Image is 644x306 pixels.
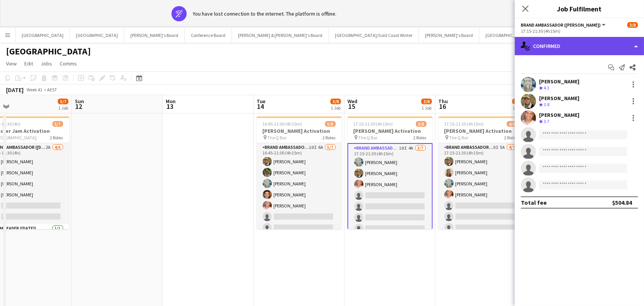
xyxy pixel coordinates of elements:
div: [PERSON_NAME] [539,78,579,85]
span: 16 [437,102,448,111]
button: [GEOGRAPHIC_DATA]/Gold Coast Winter [329,28,419,43]
span: 4/8 [507,121,517,127]
span: Wed [347,98,357,105]
button: Conference Board [185,28,232,43]
div: 1 Job [331,105,341,111]
button: [PERSON_NAME]'s Board [124,28,185,43]
div: 1 Job [422,105,431,111]
button: [GEOGRAPHIC_DATA]/[GEOGRAPHIC_DATA] [479,28,577,43]
span: 3.8 [544,102,549,107]
span: 3/8 [627,22,638,28]
span: The Q Bar [358,135,378,140]
h1: [GEOGRAPHIC_DATA] [6,46,91,57]
a: Comms [57,59,80,69]
span: 3.7 [544,118,549,124]
app-card-role: Brand Ambassador ([PERSON_NAME])10I6A5/716:45-21:00 (4h15m)[PERSON_NAME][PERSON_NAME][PERSON_NAME... [257,143,342,235]
span: Comms [60,60,77,67]
span: 4.3 [544,85,549,91]
span: Edit [24,60,33,67]
span: Sun [75,98,84,105]
span: 3/8 [421,99,432,104]
app-job-card: 17:15-21:30 (4h15m)3/8[PERSON_NAME] Activation The Q Bar2 RolesBrand Ambassador ([PERSON_NAME])10... [347,116,433,229]
span: 14 [255,102,265,111]
div: $504.84 [612,199,632,206]
button: [PERSON_NAME] & [PERSON_NAME]'s Board [232,28,329,43]
h3: [PERSON_NAME] Activation [257,127,342,134]
app-card-role: Brand Ambassador ([PERSON_NAME])10I4A3/717:15-21:30 (4h15m)[PERSON_NAME][PERSON_NAME][PERSON_NAME] [347,143,433,237]
span: 12 [74,102,84,111]
span: Brand Ambassador (Mon - Fri) [521,22,601,28]
span: 5/7 [52,121,63,127]
span: 2 Roles [323,135,336,140]
div: [PERSON_NAME] [539,95,579,102]
div: You have lost connection to the internet. The platform is offline. [193,10,336,17]
div: Total fee [521,199,547,206]
span: Jobs [41,60,52,67]
span: The Q Bar [449,135,469,140]
span: 13 [165,102,176,111]
span: The Q Bar [268,135,287,140]
span: 2 Roles [50,135,63,140]
span: Thu [438,98,448,105]
div: 1 Job [58,105,68,111]
span: Tue [257,98,265,105]
span: 5/7 [58,99,68,104]
app-job-card: 17:15-21:30 (4h15m)4/8[PERSON_NAME] Activation The Q Bar2 RolesBrand Ambassador ([PERSON_NAME])9I... [438,116,523,229]
div: 1 Job [512,105,522,111]
a: Edit [21,59,36,69]
h3: [PERSON_NAME] Activation [438,127,523,134]
app-job-card: 16:45-21:00 (4h15m)5/8[PERSON_NAME] Activation The Q Bar2 RolesBrand Ambassador ([PERSON_NAME])10... [257,116,342,229]
div: [PERSON_NAME] [539,112,579,118]
span: 4/8 [512,99,523,104]
app-card-role: Brand Ambassador ([PERSON_NAME])9I5A4/717:15-21:30 (4h15m)[PERSON_NAME][PERSON_NAME][PERSON_NAME]... [438,143,523,235]
button: [PERSON_NAME]'s Board [419,28,479,43]
button: [GEOGRAPHIC_DATA] [70,28,124,43]
span: 5/8 [330,99,341,104]
button: Brand Ambassador ([PERSON_NAME]) [521,22,607,28]
div: AEST [47,87,57,92]
div: [DATE] [6,86,24,94]
span: 15 [346,102,357,111]
span: 5/8 [325,121,336,127]
span: 2 Roles [504,135,517,140]
a: View [3,59,20,69]
span: 17:15-21:30 (4h15m) [444,121,484,127]
button: [GEOGRAPHIC_DATA] [16,28,70,43]
div: Confirmed [515,37,644,55]
span: 16:45-21:00 (4h15m) [263,121,302,127]
span: 2 Roles [414,135,427,140]
span: 17:15-21:30 (4h15m) [354,121,393,127]
span: Mon [166,98,176,105]
div: 17:15-21:30 (4h15m) [521,28,638,34]
a: Jobs [38,59,55,69]
span: 3/8 [416,121,427,127]
span: View [6,60,17,67]
h3: [PERSON_NAME] Activation [347,127,433,134]
span: Week 41 [25,87,44,92]
h3: Job Fulfilment [515,4,644,14]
